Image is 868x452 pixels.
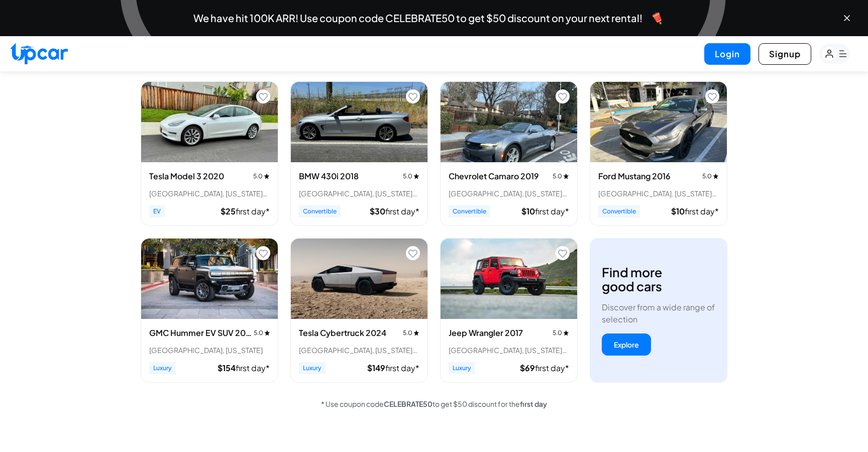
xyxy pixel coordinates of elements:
span: first day* [385,363,419,373]
span: $ 154 [218,363,236,373]
span: EV [149,205,165,217]
span: 5.0 [553,329,569,337]
span: Luxury [299,362,325,374]
img: star [563,173,569,179]
button: Add to favorites [406,89,420,103]
div: View details for GMC Hummer EV SUV 2024 [141,238,278,383]
button: Add to favorites [256,246,270,260]
button: Login [704,43,750,65]
div: [GEOGRAPHIC_DATA], [US_STATE] • 1 trips [449,345,569,355]
img: Tesla Cybertruck 2024 [291,239,427,319]
p: * Use coupon code to get $50 discount for the [141,399,727,409]
span: first day* [236,363,270,373]
p: Discover from a wide range of selection [602,301,715,325]
img: Chevrolet Camaro 2019 [441,82,577,162]
div: [GEOGRAPHIC_DATA], [US_STATE] • 14 trips [299,188,419,198]
span: 5.0 [553,172,569,180]
span: 5.0 [403,172,419,180]
span: first day* [535,206,569,216]
span: $ 69 [520,363,535,373]
div: [GEOGRAPHIC_DATA], [US_STATE] • 11 trips [149,188,270,198]
img: star [264,330,270,335]
div: View details for Jeep Wrangler 2017 [440,238,578,383]
span: 5.0 [403,329,419,337]
span: We have hit 100K ARR! Use coupon code CELEBRATE50 to get $50 discount on your next rental! [193,13,642,23]
button: Add to favorites [705,89,719,103]
span: 5.0 [253,172,270,180]
div: View details for Chevrolet Camaro 2019 [440,81,578,226]
h3: Tesla Model 3 2020 [149,170,224,182]
span: $ 149 [367,363,385,373]
span: Convertible [449,205,490,217]
h3: BMW 430i 2018 [299,170,359,182]
img: GMC Hummer EV SUV 2024 [141,239,278,319]
img: BMW 430i 2018 [291,82,427,162]
h3: Chevrolet Camaro 2019 [449,170,539,182]
span: Luxury [449,362,475,374]
span: 5.0 [254,329,270,337]
img: star [413,173,419,179]
img: star [563,330,569,335]
img: Upcar Logo [10,43,68,64]
span: first day* [385,206,419,216]
span: $ 10 [521,206,535,216]
h3: Find more good cars [602,265,662,293]
button: Add to favorites [556,89,570,103]
img: Jeep Wrangler 2017 [441,239,577,319]
img: star [713,173,719,179]
span: Luxury [149,362,176,374]
button: Explore [602,333,651,356]
span: Convertible [299,205,341,217]
img: star [264,173,270,179]
span: first day [520,399,547,408]
span: first day* [685,206,719,216]
span: 5.0 [702,172,719,180]
div: View details for Ford Mustang 2016 [590,81,727,226]
span: first day* [236,206,270,216]
div: View details for Tesla Cybertruck 2024 [290,238,428,383]
h3: Ford Mustang 2016 [598,170,671,182]
img: Tesla Model 3 2020 [141,82,278,162]
button: Add to favorites [556,246,570,260]
button: Add to favorites [256,89,270,103]
span: first day* [535,363,569,373]
span: $ 30 [370,206,385,216]
button: Signup [758,43,811,65]
div: [GEOGRAPHIC_DATA], [US_STATE] • 1 trips [449,188,569,198]
span: Convertible [598,205,640,217]
div: View details for Tesla Model 3 2020 [141,81,278,226]
span: $ 25 [221,206,236,216]
h3: GMC Hummer EV SUV 2024 [149,327,254,339]
img: star [413,330,419,335]
button: Close banner [842,13,852,23]
button: Add to favorites [406,246,420,260]
h3: Tesla Cybertruck 2024 [299,327,386,339]
span: CELEBRATE50 [384,399,432,408]
img: Ford Mustang 2016 [590,82,727,162]
h3: Jeep Wrangler 2017 [449,327,523,339]
div: View details for BMW 430i 2018 [290,81,428,226]
div: [GEOGRAPHIC_DATA], [US_STATE] • 3 trips [299,345,419,355]
div: [GEOGRAPHIC_DATA], [US_STATE] [149,345,270,355]
div: [GEOGRAPHIC_DATA], [US_STATE] • 3 trips [598,188,719,198]
span: $ 10 [671,206,685,216]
